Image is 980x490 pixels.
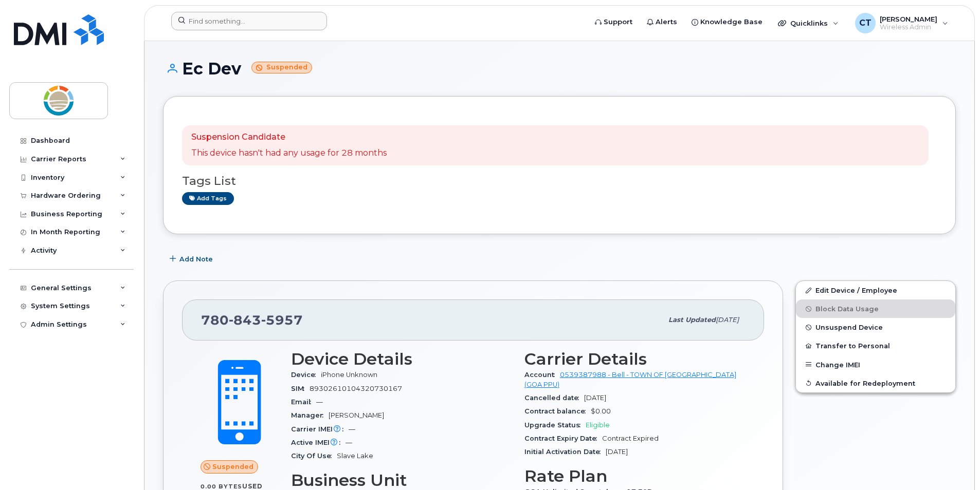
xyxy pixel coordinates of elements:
h1: Ec Dev [163,60,956,78]
p: Suspension Candidate [191,131,387,143]
span: Slave Lake [337,452,373,460]
h3: Carrier Details [524,350,746,368]
span: Last updated [668,316,716,324]
span: — [346,439,352,446]
span: Available for Redeployment [815,379,915,387]
span: Unsuspend Device [815,324,883,331]
span: 843 [229,312,261,328]
span: Upgrade Status [524,421,586,429]
button: Change IMEI [796,355,955,374]
button: Transfer to Personal [796,336,955,355]
span: [DATE] [584,394,606,402]
span: — [316,398,323,406]
span: 5957 [261,312,303,328]
span: Email [291,398,316,406]
button: Available for Redeployment [796,374,955,392]
small: Suspended [251,62,312,73]
span: $0.00 [591,407,611,415]
span: Cancelled date [524,394,584,402]
span: Initial Activation Date [524,448,606,456]
h3: Device Details [291,350,512,368]
span: Carrier IMEI [291,425,349,433]
span: iPhone Unknown [321,371,377,379]
h3: Tags List [182,175,937,187]
span: Suspended [212,462,253,472]
span: used [242,482,263,490]
h3: Business Unit [291,471,512,489]
span: Add Note [179,254,213,264]
button: Add Note [163,250,222,268]
span: [DATE] [716,316,739,324]
span: Contract Expiry Date [524,435,602,442]
span: [PERSON_NAME] [329,411,384,419]
a: 0539387988 - Bell - TOWN OF [GEOGRAPHIC_DATA] (GOA PPU) [524,371,736,388]
span: 89302610104320730167 [310,385,402,392]
span: SIM [291,385,310,392]
span: Active IMEI [291,439,346,446]
span: Eligible [586,421,610,429]
span: Contract Expired [602,435,659,442]
span: Device [291,371,321,379]
span: 780 [201,312,303,328]
span: — [349,425,355,433]
span: [DATE] [606,448,628,456]
p: This device hasn't had any usage for 28 months [191,147,387,159]
h3: Rate Plan [524,467,746,485]
button: Unsuspend Device [796,318,955,336]
span: Account [524,371,560,379]
span: Contract balance [524,407,591,415]
a: Add tags [182,192,234,205]
button: Block Data Usage [796,299,955,318]
span: 0.00 Bytes [201,483,242,490]
span: City Of Use [291,452,337,460]
span: Manager [291,411,329,419]
a: Edit Device / Employee [796,281,955,299]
